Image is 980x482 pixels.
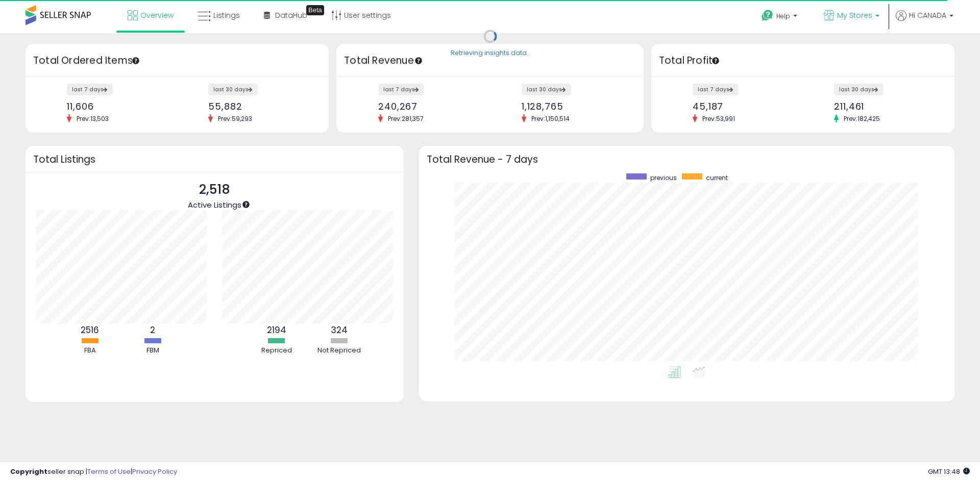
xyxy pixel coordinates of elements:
div: Repriced [246,346,307,356]
h3: Total Revenue - 7 days [427,156,947,163]
span: Prev: 1,150,514 [526,114,575,123]
span: Listings [213,10,240,20]
div: Tooltip anchor [131,56,140,65]
a: Help [753,2,807,33]
div: FBM [122,346,183,356]
span: My Stores [837,10,872,20]
i: Get Help [761,9,774,22]
div: 240,267 [378,101,482,112]
span: Prev: 182,425 [839,114,885,123]
b: 324 [331,324,348,336]
div: 1,128,765 [522,101,626,112]
label: last 30 days [522,84,571,95]
h3: Total Listings [33,156,396,163]
div: Tooltip anchor [306,5,324,15]
label: last 7 days [378,84,424,95]
label: last 7 days [693,84,739,95]
a: Hi CANADA [896,10,953,33]
span: DataHub [275,10,307,20]
div: 45,187 [693,101,795,112]
div: Tooltip anchor [241,200,251,209]
b: 2194 [267,324,286,336]
span: Prev: 59,293 [213,114,257,123]
div: 11,606 [67,101,169,112]
span: Prev: 281,357 [383,114,429,123]
div: Retrieving insights data.. [451,49,530,58]
b: 2 [150,324,155,336]
h3: Total Ordered Items [33,54,321,68]
span: Prev: 13,503 [71,114,114,123]
span: Active Listings [188,199,241,210]
p: 2,518 [188,180,241,199]
span: Overview [140,10,174,20]
span: Prev: 53,991 [697,114,740,123]
h3: Total Revenue [344,54,636,68]
span: current [706,173,728,182]
label: last 7 days [67,84,113,95]
div: Not Repriced [309,346,370,356]
h3: Total Profit [659,54,947,68]
div: Tooltip anchor [414,56,423,65]
label: last 30 days [208,84,258,95]
div: FBA [59,346,120,356]
div: Tooltip anchor [711,56,720,65]
div: 211,461 [834,101,937,112]
span: previous [650,173,677,182]
span: Help [776,12,790,20]
span: Hi CANADA [909,10,946,20]
label: last 30 days [834,84,884,95]
div: 55,882 [208,101,311,112]
b: 2516 [81,324,99,336]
